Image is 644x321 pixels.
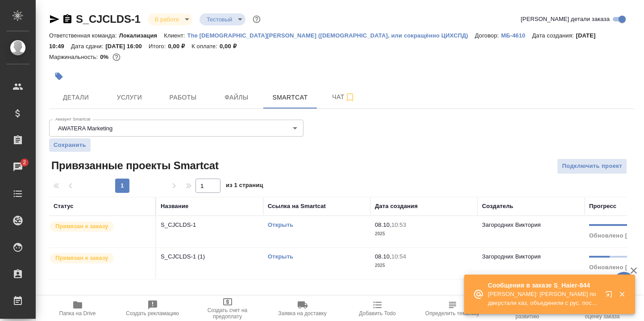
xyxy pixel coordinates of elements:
p: Загородних Виктория [482,221,541,228]
a: МБ-4610 [501,31,532,39]
span: [PERSON_NAME] детали заказа [521,15,610,24]
p: 2025 [375,229,473,238]
p: 08.10, [375,221,391,228]
p: S_CJCLDS-1 (1) [161,252,259,261]
p: 2025 [375,261,473,270]
span: из 1 страниц [226,180,263,193]
p: 10:54 [391,253,406,260]
a: Открыть [268,221,293,228]
div: Дата создания [375,202,418,211]
svg: Подписаться [345,92,355,103]
button: Тестовый [204,16,235,23]
span: 2 [17,158,31,167]
a: 2 [2,156,33,178]
p: Клиент: [164,32,187,39]
p: 0,00 ₽ [168,43,191,50]
a: S_CJCLDS-1 [76,13,141,25]
p: 10:53 [391,221,406,228]
p: S_CJCLDS-1 [161,221,259,229]
span: Работы [162,92,204,103]
p: Итого: [149,43,168,50]
div: Статус [54,202,74,211]
div: Прогресс [589,202,616,211]
span: Детали [54,92,97,103]
button: В работе [152,16,182,23]
span: Привязанные проекты Smartcat [49,158,219,173]
p: The [DEMOGRAPHIC_DATA][PERSON_NAME] ([DEMOGRAPHIC_DATA], или сокращённо ЦИХСПД) [187,32,475,39]
p: МБ-4610 [501,32,532,39]
span: Сохранить [54,141,86,150]
p: 08.10, [375,253,391,260]
button: Скопировать ссылку для ЯМессенджера [49,14,60,25]
button: Чтобы определение сработало, загрузи исходные файлы на странице "файлы" и привяжи проект в SmartCat [415,296,490,321]
p: Маржинальность: [49,54,100,60]
button: Открыть в новой вкладке [600,285,621,307]
button: 1187.40 RUB; [111,51,122,63]
p: Дата создания: [532,32,576,39]
p: Привязан к заказу [55,222,108,231]
p: Локализация [119,32,164,39]
button: Закрыть [613,290,631,298]
div: Ссылка на Smartcat [268,202,326,211]
p: Дата сдачи: [71,43,105,50]
p: Сообщения в заказе S_Haier-844 [488,281,599,290]
div: В работе [199,13,246,25]
p: Ответственная команда: [49,32,119,39]
div: AWATERA Marketing [49,120,303,137]
span: Smartcat [269,92,312,103]
span: Чат [322,92,365,103]
p: Договор: [475,32,501,39]
button: Добавить тэг [49,67,69,86]
p: Привязан к заказу [55,254,108,263]
button: AWATERA Marketing [55,125,115,132]
button: Скопировать ссылку [62,14,73,25]
span: Файлы [215,92,258,103]
a: Открыть [268,253,293,260]
button: Доп статусы указывают на важность/срочность заказа [251,13,262,25]
p: Загородних Виктория [482,253,541,260]
div: Создатель [482,202,513,211]
p: К оплате: [191,43,220,50]
a: The [DEMOGRAPHIC_DATA][PERSON_NAME] ([DEMOGRAPHIC_DATA], или сокращённо ЦИХСПД) [187,31,475,39]
p: [PERSON_NAME]: [PERSON_NAME] подверстали каз, объединили с рус. посмотришь? [URL][DOMAIN_NAME] [488,290,599,308]
div: Название [161,202,188,211]
p: 0,00 ₽ [220,43,243,50]
span: Услуги [108,92,151,103]
p: [DATE] 16:00 [105,43,149,50]
button: Сохранить [49,138,91,152]
button: 🙏 [613,272,635,294]
p: 0% [100,54,111,60]
span: Подключить проект [562,161,622,171]
div: В работе [148,13,192,25]
button: Подключить проект [557,158,627,174]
